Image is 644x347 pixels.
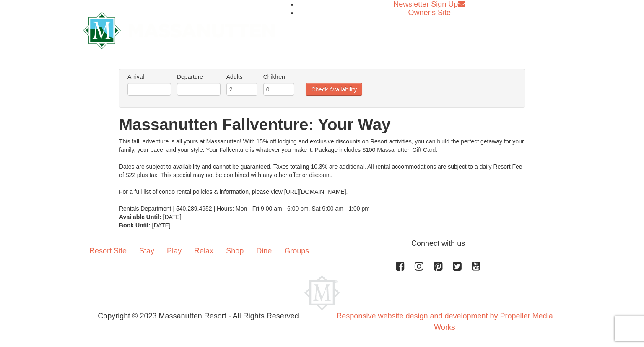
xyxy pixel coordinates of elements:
[226,73,257,81] label: Adults
[119,214,161,220] strong: Available Until:
[119,222,151,229] strong: Book Until:
[119,116,525,133] h1: Massanutten Fallventure: Your Way
[408,8,451,17] a: Owner's Site
[188,238,220,264] a: Relax
[336,312,553,331] a: Responsive website design and development by Propeller Media Works
[83,238,133,264] a: Resort Site
[177,73,221,81] label: Departure
[83,238,561,249] p: Connect with us
[152,222,171,229] span: [DATE]
[250,238,278,264] a: Dine
[127,73,171,81] label: Arrival
[304,275,340,310] img: Massanutten Resort Logo
[278,238,315,264] a: Groups
[220,238,250,264] a: Shop
[163,214,182,220] span: [DATE]
[83,12,275,49] img: Massanutten Resort Logo
[161,238,188,264] a: Play
[133,238,161,264] a: Stay
[77,310,322,322] p: Copyright © 2023 Massanutten Resort - All Rights Reserved.
[263,73,294,81] label: Children
[83,19,275,39] a: Massanutten Resort
[119,137,525,213] div: This fall, adventure is all yours at Massanutten! With 15% off lodging and exclusive discounts on...
[306,83,362,96] button: Check Availability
